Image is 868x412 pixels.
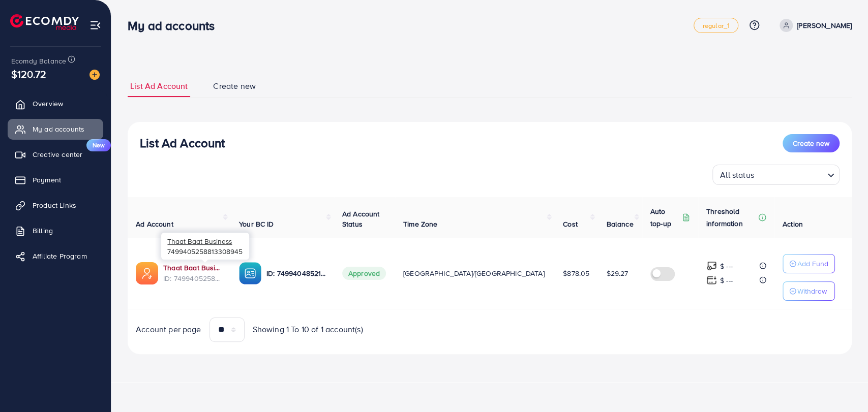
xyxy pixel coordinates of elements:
[606,268,628,278] span: $29.27
[213,80,256,92] span: Create new
[783,254,835,273] button: Add Fund
[163,263,223,273] a: Thaat Baat Business
[8,119,103,139] a: My ad accounts
[33,149,82,160] span: Creative center
[403,268,545,278] span: [GEOGRAPHIC_DATA]/[GEOGRAPHIC_DATA]
[33,124,84,134] span: My ad accounts
[718,168,756,182] span: All status
[706,205,756,230] p: Threshold information
[342,267,386,280] span: Approved
[8,144,103,165] a: Creative centerNew
[11,67,46,81] span: $120.72
[33,200,76,210] span: Product Links
[167,236,232,246] span: Thaat Baat Business
[563,268,589,278] span: $878.05
[8,170,103,190] a: Payment
[89,19,101,31] img: menu
[33,175,61,185] span: Payment
[775,19,852,32] a: [PERSON_NAME]
[720,274,733,287] p: $ ---
[239,262,261,284] img: ic-ba-acc.ded83a64.svg
[266,267,326,279] p: ID: 7499404852137721872
[239,219,274,229] span: Your BC ID
[797,19,852,31] p: [PERSON_NAME]
[136,262,158,284] img: ic-ads-acc.e4c84228.svg
[783,281,835,301] button: Withdraw
[712,165,840,185] div: Search for option
[706,275,717,286] img: top-up amount
[650,205,680,230] p: Auto top-up
[8,246,103,266] a: Affiliate Program
[757,166,823,182] input: Search for option
[797,258,828,270] p: Add Fund
[33,251,87,261] span: Affiliate Program
[8,93,103,114] a: Overview
[706,261,717,271] img: top-up amount
[11,56,66,66] span: Ecomdy Balance
[793,138,829,148] span: Create new
[342,209,380,229] span: Ad Account Status
[783,134,840,152] button: Create new
[161,233,249,260] div: 7499405258813308945
[702,22,729,29] span: regular_1
[403,219,437,229] span: Time Zone
[10,14,79,30] img: logo
[8,220,103,241] a: Billing
[136,324,201,335] span: Account per page
[128,18,223,33] h3: My ad accounts
[563,219,578,229] span: Cost
[130,80,188,92] span: List Ad Account
[694,18,738,33] a: regular_1
[163,273,223,283] span: ID: 7499405258813308945
[8,195,103,215] a: Product Links
[783,219,803,229] span: Action
[33,99,63,109] span: Overview
[136,219,173,229] span: Ad Account
[606,219,633,229] span: Balance
[33,226,53,236] span: Billing
[797,285,827,297] p: Withdraw
[253,324,363,335] span: Showing 1 To 10 of 1 account(s)
[86,139,111,151] span: New
[140,136,225,150] h3: List Ad Account
[89,70,100,80] img: image
[720,260,733,272] p: $ ---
